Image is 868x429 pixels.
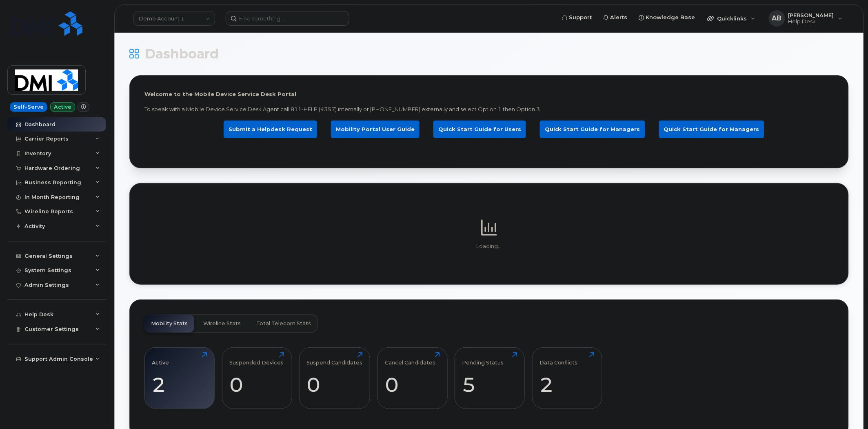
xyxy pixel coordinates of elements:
div: 0 [229,373,284,397]
a: Cancel Candidates0 [385,352,440,404]
div: Suspended Devices [229,352,284,366]
div: 2 [539,373,595,397]
div: 0 [385,373,440,397]
p: To speak with a Mobile Device Service Desk Agent call 811-HELP (4357) internally or [PHONE_NUMBER... [144,105,834,113]
div: Suspend Candidates [307,352,363,366]
a: Mobility Portal User Guide [331,121,420,138]
div: Pending Status [462,352,504,366]
div: 5 [462,373,517,397]
a: Pending Status5 [462,352,517,404]
div: Active [152,352,169,366]
span: Dashboard [145,48,219,60]
div: Cancel Candidates [385,352,435,366]
a: Suspended Devices0 [229,352,284,404]
div: Data Conflicts [539,352,578,366]
div: 2 [152,373,207,397]
div: 0 [307,373,363,397]
span: Total Telecom Stats [256,320,311,327]
p: Welcome to the Mobile Device Service Desk Portal [144,90,834,98]
a: Data Conflicts2 [539,352,595,404]
span: Wireline Stats [203,320,241,327]
a: Quick Start Guide for Managers [540,121,645,138]
a: Submit a Helpdesk Request [224,121,317,138]
a: Quick Start Guide for Managers [659,121,764,138]
a: Quick Start Guide for Users [433,121,526,138]
a: Active2 [152,352,207,404]
p: Loading... [144,243,834,250]
a: Suspend Candidates0 [307,352,363,404]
